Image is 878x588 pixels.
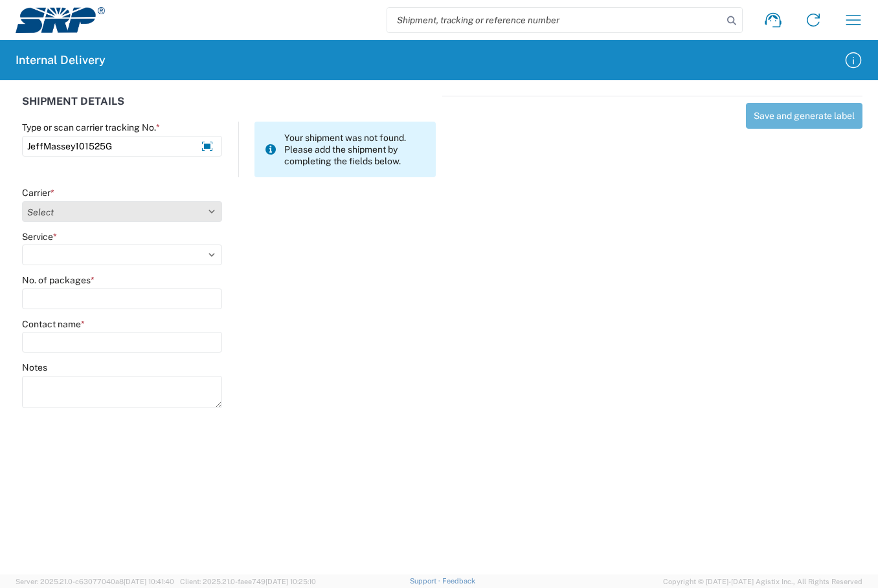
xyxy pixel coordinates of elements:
[180,578,316,585] span: Client: 2025.21.0-faee749
[16,578,174,585] span: Server: 2025.21.0-c63077040a8
[410,577,442,585] a: Support
[16,7,105,33] img: srp
[663,576,862,587] span: Copyright © [DATE]-[DATE] Agistix Inc., All Rights Reserved
[442,577,475,585] a: Feedback
[124,578,174,585] span: [DATE] 10:41:40
[22,122,160,133] label: Type or scan carrier tracking No.
[22,362,47,373] label: Notes
[16,52,106,68] h2: Internal Delivery
[22,231,57,243] label: Service
[265,578,316,585] span: [DATE] 10:25:10
[22,96,436,122] div: SHIPMENT DETAILS
[284,132,425,167] span: Your shipment was not found. Please add the shipment by completing the fields below.
[387,8,723,32] input: Shipment, tracking or reference number
[22,187,54,199] label: Carrier
[22,318,85,330] label: Contact name
[22,274,95,286] label: No. of packages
